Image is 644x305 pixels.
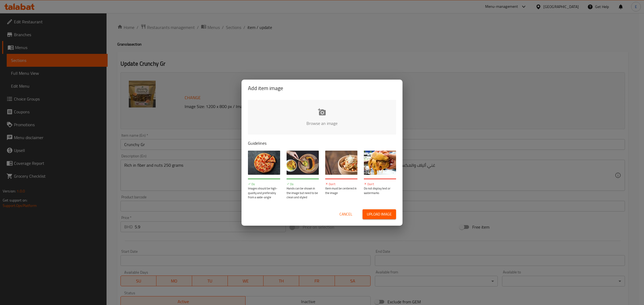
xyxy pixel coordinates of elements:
span: Upload image [367,211,392,218]
img: guide-img-3@3x.jpg [325,151,357,175]
p: Don't [364,182,396,187]
p: Do [287,182,319,187]
button: Cancel [337,209,354,219]
p: Images should be high-quality and preferably from a wide-angle [248,186,280,200]
p: Hands can be shown in the image but need to be clean and styled [287,186,319,200]
img: guide-img-2@3x.jpg [287,151,319,175]
p: Don't [325,182,357,187]
p: Guidelines [248,140,396,146]
span: Cancel [339,211,352,218]
img: guide-img-1@3x.jpg [248,151,280,175]
img: guide-img-4@3x.jpg [364,151,396,175]
p: Do not display text or watermarks [364,186,396,195]
p: Item must be centered in the image [325,186,357,195]
button: Upload image [363,209,396,219]
p: Do [248,182,280,187]
h2: Add item image [248,84,396,92]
